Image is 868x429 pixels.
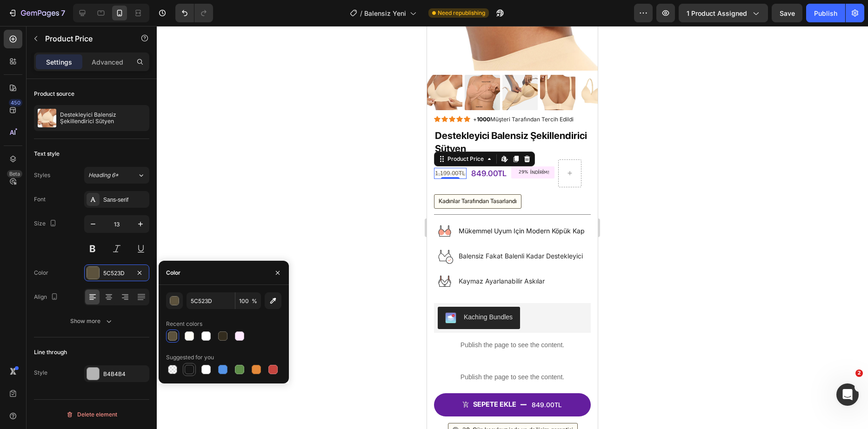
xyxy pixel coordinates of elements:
div: Delete element [66,409,117,420]
span: Save [780,9,795,17]
button: Heading 6* [84,167,149,184]
span: Heading 6* [88,171,119,179]
button: 7 [4,4,69,22]
div: Style [34,369,47,377]
span: % [252,297,257,305]
div: Font [34,195,46,204]
div: B4B4B4 [103,370,147,378]
div: Line through [34,348,67,356]
span: / [360,8,362,18]
button: Show more [34,313,149,330]
span: 2 [855,370,863,377]
div: Sans-serif [103,196,147,204]
div: Color [34,269,48,277]
p: 7 [61,7,65,19]
p: Destekleyici Balensiz Şekillendirici Sütyen [60,112,146,125]
div: Beta [7,170,22,178]
div: Align [34,291,60,304]
div: Undo/Redo [175,4,213,22]
button: <p>30-Gün koşulsuz iade ve değişim garantisi</p> [21,397,151,411]
p: Product Price [45,33,124,44]
div: Styles [34,171,50,179]
span: Need republishing [438,9,485,17]
p: Advanced [92,57,123,67]
div: 450 [9,99,22,106]
div: Suggested for you [166,353,214,362]
iframe: Design area [427,26,598,429]
input: Eg: FFFFFF [187,292,235,309]
div: Product source [34,90,74,98]
p: 30-Gün koşulsuz iade ve değişim garantisi [35,400,146,408]
div: Color [166,269,180,277]
button: Delete element [34,407,149,422]
button: 1 product assigned [679,4,768,22]
button: Save [772,4,802,22]
span: 1 product assigned [687,8,747,18]
iframe: Intercom live chat [836,383,859,406]
span: Balensiz Yeni [364,8,406,18]
div: Recent colors [166,320,202,328]
p: Settings [46,57,72,67]
div: Text style [34,150,60,158]
div: 5C523D [103,269,130,277]
img: product feature img [38,109,56,127]
div: Size [34,218,59,230]
button: Publish [806,4,845,22]
div: Show more [70,317,114,326]
div: Publish [814,8,837,18]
